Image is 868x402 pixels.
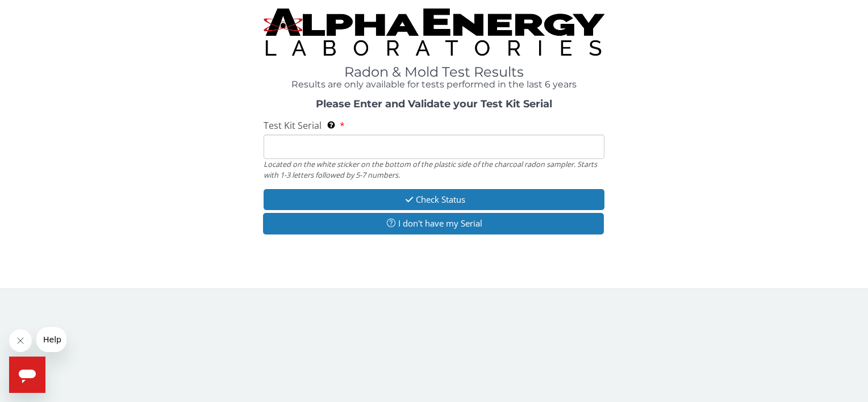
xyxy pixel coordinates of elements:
[264,119,322,132] span: Test Kit Serial
[9,329,32,352] iframe: Close message
[9,357,45,393] iframe: Button to launch messaging window
[36,327,66,352] iframe: Message from company
[264,65,604,79] h1: Radon & Mold Test Results
[264,79,604,90] h4: Results are only available for tests performed in the last 6 years
[264,9,604,56] img: TightCrop.jpg
[316,98,552,110] strong: Please Enter and Validate your Test Kit Serial
[264,159,604,180] div: Located on the white sticker on the bottom of the plastic side of the charcoal radon sampler. Sta...
[263,213,603,234] button: I don't have my Serial
[264,189,604,210] button: Check Status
